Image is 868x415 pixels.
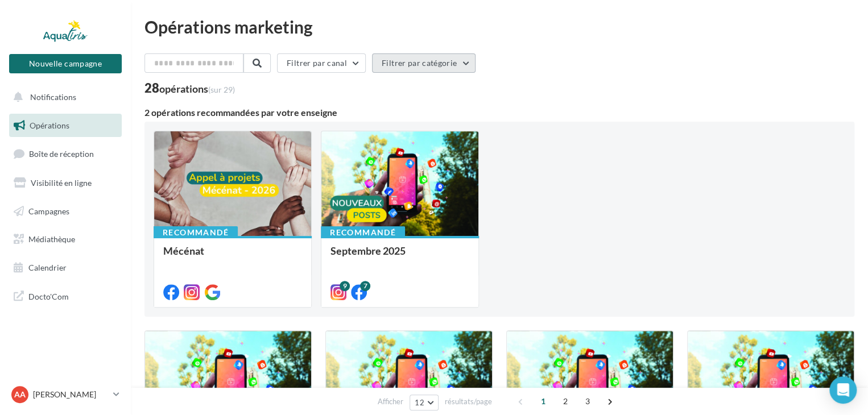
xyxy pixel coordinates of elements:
div: 9 [340,281,350,291]
span: résultats/page [445,396,492,407]
span: Médiathèque [28,234,75,244]
div: Recommandé [154,226,238,239]
span: AA [14,389,26,400]
span: 2 [556,392,574,410]
span: Docto'Com [28,289,69,304]
span: Boîte de réception [29,149,94,159]
div: Open Intercom Messenger [829,376,857,404]
span: Notifications [30,92,76,102]
span: 12 [415,398,424,407]
a: Visibilité en ligne [7,171,124,195]
span: (sur 29) [208,85,235,94]
div: 28 [144,82,235,94]
div: Septembre 2025 [330,245,469,268]
div: Opérations marketing [144,18,854,35]
a: AA [PERSON_NAME] [9,384,122,405]
a: Docto'Com [7,284,124,308]
span: Campagnes [28,206,69,215]
button: Filtrer par catégorie [372,53,476,73]
span: 3 [578,392,597,410]
span: Visibilité en ligne [31,178,92,188]
button: Notifications [7,85,119,109]
a: Opérations [7,114,124,138]
span: 1 [534,392,552,410]
div: Mécénat [163,245,302,268]
div: 7 [360,281,370,291]
div: opérations [159,84,235,94]
a: Boîte de réception [7,142,124,166]
span: Calendrier [28,263,67,272]
div: 2 opérations recommandées par votre enseigne [144,108,854,117]
button: Filtrer par canal [277,53,366,73]
span: Afficher [378,396,403,407]
p: [PERSON_NAME] [33,389,109,400]
button: 12 [410,395,439,410]
div: Recommandé [321,226,405,239]
a: Campagnes [7,200,124,223]
a: Calendrier [7,256,124,280]
button: Nouvelle campagne [9,54,122,73]
span: Opérations [30,121,69,130]
a: Médiathèque [7,227,124,251]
